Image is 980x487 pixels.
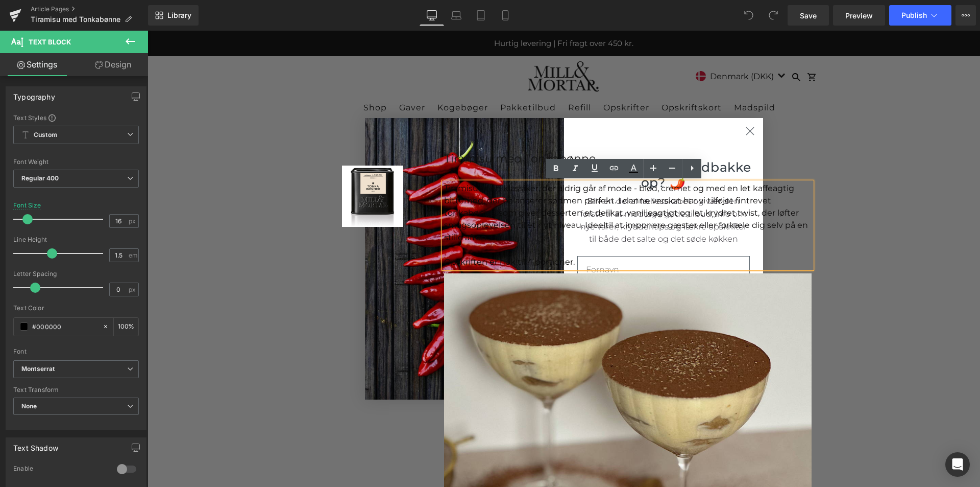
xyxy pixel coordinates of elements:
[800,10,817,21] span: Save
[955,5,976,26] button: More
[34,131,57,140] b: Custom
[129,286,137,293] span: px
[945,452,970,477] div: Open Intercom Messenger
[21,174,59,182] b: Regular 400
[297,226,427,236] font: Opskriften er nok til 4 portioner.
[297,190,660,212] span: til at imponere gæster eller forkæle dig selv på en stille aften.
[13,386,139,393] div: Text Transform
[31,5,148,13] a: Article Pages
[194,135,256,196] img: Tonkabønner, ØKO
[493,5,518,26] a: Mobile
[13,158,139,166] div: Font Weight
[31,15,120,24] span: Tiramisu med Tonkabønne
[845,10,873,21] span: Preview
[114,318,138,336] div: %
[13,305,139,312] div: Text Color
[13,438,58,452] div: Text Shadow
[297,120,664,136] div: Tiramisu med Tonkabønne
[739,5,759,26] button: Undo
[763,5,783,26] button: Redo
[889,5,951,26] button: Publish
[148,5,199,26] a: New Library
[21,365,55,374] i: Montserrat
[444,5,469,26] a: Laptop
[29,38,71,46] span: Text Block
[167,11,191,20] span: Library
[13,348,139,355] div: Font
[901,11,927,19] span: Publish
[297,153,651,199] font: Tiramisu er en klassiker, der aldrig går af mode - blød, cremet og med en let kaffeagtig bitterhe...
[420,5,444,26] a: Desktop
[76,53,150,76] a: Design
[13,113,139,122] div: Text Styles
[32,321,97,332] input: Color
[129,218,137,224] span: px
[833,5,885,26] a: Preview
[469,5,493,26] a: Tablet
[13,202,41,209] div: Font Size
[13,236,139,243] div: Line Height
[13,465,107,475] div: Enable
[13,270,139,277] div: Letter Spacing
[21,402,37,410] b: None
[13,87,55,101] div: Typography
[129,252,137,259] span: em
